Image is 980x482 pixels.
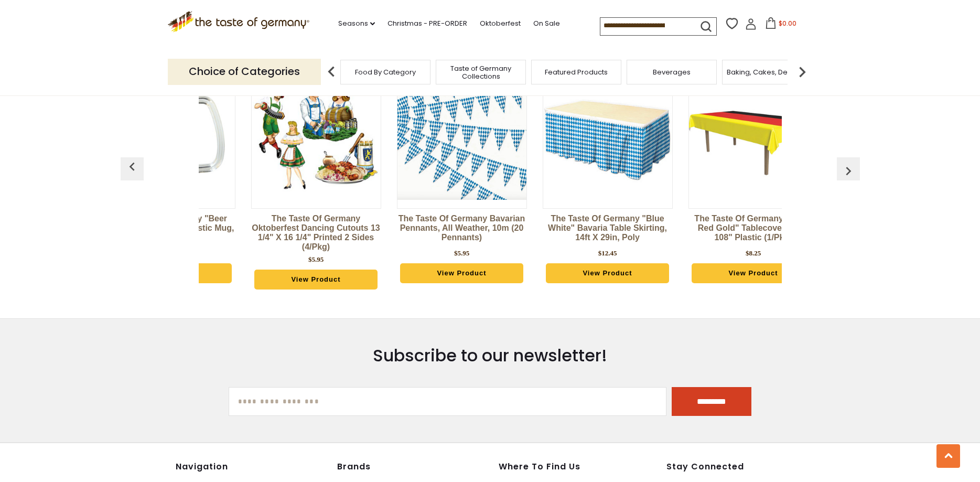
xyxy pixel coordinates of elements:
div: $5.95 [454,248,469,259]
img: The Taste of Germany Bavarian Pennants, all weather, 10m (20 pennants) [397,71,526,200]
a: View Product [400,263,524,283]
a: Seasons [338,18,375,29]
a: On Sale [533,18,560,29]
a: Taste of Germany Collections [439,65,523,80]
a: View Product [254,270,378,290]
img: next arrow [792,61,813,82]
a: View Product [692,263,815,283]
a: Oktoberfest [480,18,521,29]
img: previous arrow [321,61,342,82]
h4: Stay Connected [666,462,805,472]
a: Baking, Cakes, Desserts [727,68,808,76]
a: The Taste of Germany "Blue White" Bavaria Table Skirting, 14ft x 29in, poly [543,214,673,245]
a: Christmas - PRE-ORDER [387,18,467,29]
a: The Taste of Germany Oktoberfest Dancing Cutouts 13 1/4" x 16 1/4" printed 2 sides (4/pkg) [251,214,381,252]
img: The Taste of Germany Oktoberfest Dancing Cutouts 13 1/4 [252,69,381,201]
div: $5.95 [308,254,324,265]
p: Choice of Categories [168,59,321,84]
h4: Where to find us [499,462,618,472]
a: Food By Category [355,68,416,76]
a: View Product [546,263,670,283]
img: previous arrow [124,158,141,175]
img: The Taste of Germany [689,71,818,200]
span: $0.00 [779,19,796,28]
a: The Taste of Germany "Black Red Gold" Tablecover 54" x 108" plastic (1/pkg) [688,214,819,245]
h3: Subscribe to our newsletter! [229,345,752,366]
img: The Taste of Germany [543,71,672,200]
h4: Brands [337,462,488,472]
a: The Taste of Germany Bavarian Pennants, all weather, 10m (20 pennants) [397,214,527,245]
button: $0.00 [759,17,803,33]
a: Beverages [653,68,691,76]
img: previous arrow [840,163,857,179]
div: $8.25 [746,248,761,259]
a: Featured Products [545,68,608,76]
div: $12.45 [598,248,617,259]
h4: Navigation [176,462,327,472]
